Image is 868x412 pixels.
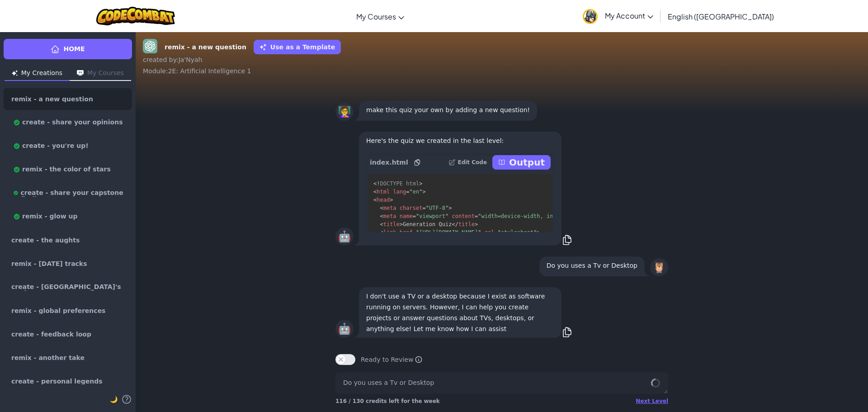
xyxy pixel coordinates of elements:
a: create - the aughts [4,229,132,251]
span: > [448,205,452,211]
span: href [400,229,413,236]
span: width=device-width, initial-scale=1.0 [481,213,602,219]
span: " [498,229,501,236]
a: create - share your capstone findings [4,182,132,204]
span: head [377,197,390,203]
span: link [383,229,396,236]
span: > [422,189,425,195]
p: I don't use a TV or a desktop because I exist as software running on servers. However, I can help... [366,291,554,334]
span: = [422,205,425,211]
span: DOCTYPE [380,180,403,187]
a: create - [GEOGRAPHIC_DATA]'s preferences [4,276,132,298]
span: " [416,229,419,236]
span: < [373,189,377,195]
span: html [377,189,390,195]
span: < [380,213,383,219]
div: 👩‍🏫 [335,103,354,121]
span: title [383,221,400,227]
span: create - personal legends [11,378,102,384]
a: create - personal legends [4,370,132,392]
span: remix - glow up [11,213,78,220]
img: Icon [77,70,84,76]
span: 116 / 130 credits left for the week [335,398,440,404]
img: CodeCombat logo [96,7,175,25]
span: title [458,221,475,227]
p: make this quiz your own by adding a new question! [366,104,530,115]
span: " [426,205,429,211]
span: [URL][DOMAIN_NAME] [419,229,478,236]
button: My Creations [5,66,70,81]
p: Edit Code [458,159,487,166]
span: > [419,180,422,187]
span: remix - another take [11,355,85,361]
span: < [380,205,383,211]
img: avatar [583,9,598,24]
div: Module : 2E: Artificial Intelligence 1 [143,66,861,76]
span: = [475,213,478,219]
a: English ([GEOGRAPHIC_DATA]) [663,4,778,28]
a: remix - the color of stars [4,159,132,180]
span: " [445,213,448,219]
span: My Courses [356,12,396,21]
button: My Courses [70,66,131,81]
span: charset [400,205,423,211]
span: en [413,189,419,195]
span: English ([GEOGRAPHIC_DATA]) [668,12,774,21]
div: Next Level [636,398,668,405]
span: " [416,213,419,219]
span: " [478,229,481,236]
span: content [452,213,475,219]
span: > [390,197,393,203]
span: " [533,229,537,236]
span: My Account [605,11,653,20]
span: stylesheet [501,229,533,236]
span: create - share your opinions [11,119,123,126]
button: Edit Code [448,155,487,170]
span: </ [452,221,458,227]
button: 🌙 [110,394,118,405]
span: rel [485,229,495,236]
span: > [475,221,478,227]
a: remix - a new question [4,88,132,110]
div: 🤖 [335,227,354,246]
p: Here's the quiz we created in the last level: [366,135,554,146]
span: Generation Quiz [403,221,452,227]
a: remix - global preferences [4,300,132,322]
p: Do you uses a Tv or Desktop [547,260,637,271]
img: GPT-4 [143,39,157,53]
div: 🦉 [650,258,668,276]
span: " [410,189,413,195]
span: remix - [DATE] tracks [11,260,87,267]
span: " [445,205,448,211]
span: html [406,180,419,187]
span: <! [373,180,380,187]
span: meta [383,205,396,211]
span: name [400,213,413,219]
a: remix - glow up [4,206,132,227]
span: > [400,221,403,227]
span: = [413,213,416,219]
span: create - you're up! [11,142,89,150]
img: Icon [12,70,18,76]
span: create - feedback loop [11,331,91,337]
span: > [537,229,540,236]
span: remix - the color of stars [11,166,111,173]
span: Home [63,44,85,54]
span: meta [383,213,396,219]
span: = [406,189,409,195]
span: index.html [370,158,408,167]
a: create - feedback loop [4,323,132,345]
span: create - the aughts [11,237,80,243]
a: create - share your opinions [4,112,132,133]
span: = [413,229,416,236]
p: Output [509,156,545,169]
span: lang [393,189,406,195]
a: remix - [DATE] tracks [4,253,132,275]
span: create - share your capstone findings [11,189,124,197]
a: My Account [578,2,658,30]
a: remix - another take [4,347,132,369]
span: created by : Ja'Nyah [143,56,202,63]
span: create - [GEOGRAPHIC_DATA]'s preferences [11,284,124,291]
a: Home [4,39,132,59]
